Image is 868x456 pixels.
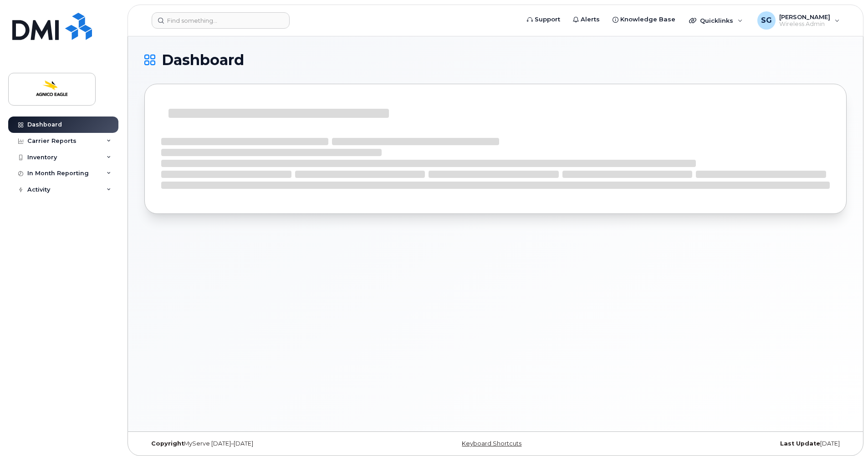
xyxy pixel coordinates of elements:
[151,440,184,447] strong: Copyright
[613,440,847,447] div: [DATE]
[462,440,521,447] a: Keyboard Shortcuts
[780,440,820,447] strong: Last Update
[162,53,244,67] span: Dashboard
[144,440,378,447] div: MyServe [DATE]–[DATE]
